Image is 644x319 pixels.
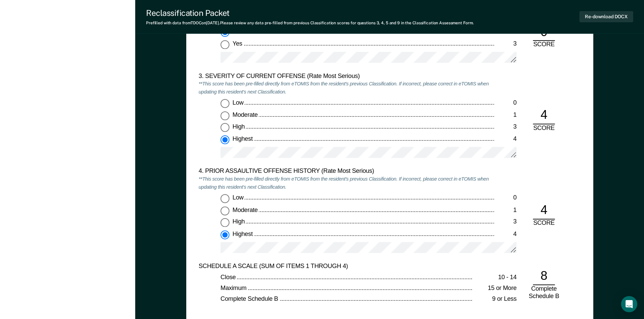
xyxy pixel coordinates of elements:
div: 3. SEVERITY OF CURRENT OFFENSE (Rate Most Serious) [198,72,495,80]
div: Reclassification Packet [146,8,474,18]
input: Low0 [220,99,229,108]
input: Moderate1 [220,111,229,120]
input: Highest4 [220,135,229,144]
div: 1 [495,206,517,214]
div: 0 [495,194,517,203]
span: Close [220,274,237,281]
div: 8 [533,268,555,285]
div: SCORE [527,41,560,49]
em: **This score has been pre-filled directly from eTOMIS from the resident's previous Classification... [198,81,488,95]
input: Moderate1 [220,206,229,215]
div: 3 [495,218,517,227]
div: 4 [495,230,517,238]
div: 3 [495,123,517,131]
div: 3 [495,40,517,48]
div: 0 [495,99,517,107]
div: SCORE [527,124,560,132]
div: Complete Schedule B [527,285,560,301]
div: SCHEDULE A SCALE (SUM OF ITEMS 1 THROUGH 4) [198,263,495,271]
input: High3 [220,123,229,132]
span: Low [232,194,244,201]
input: Highest4 [220,230,229,239]
div: 4 [533,107,555,124]
div: 10 - 14 [473,274,517,282]
button: Re-download DOCX [579,11,633,22]
span: Highest [232,135,254,142]
input: High3 [220,218,229,227]
div: 1 [495,111,517,119]
div: 4 [495,135,517,143]
span: Yes [232,40,243,47]
span: Moderate [232,206,259,213]
div: Open Intercom Messenger [621,296,637,312]
div: SCORE [527,219,560,228]
div: 9 or Less [473,296,517,304]
div: 4. PRIOR ASSAULTIVE OFFENSE HISTORY (Rate Most Serious) [198,167,495,176]
span: High [232,218,246,225]
span: Low [232,99,244,106]
input: Low0 [220,194,229,203]
span: Moderate [232,111,259,118]
div: 15 or More [473,285,517,293]
span: Complete Schedule B [220,296,279,302]
span: Highest [232,230,254,237]
em: **This score has been pre-filled directly from eTOMIS from the resident's previous Classification... [198,176,488,190]
div: 4 [533,203,555,219]
span: Maximum [220,285,247,291]
div: Prefilled with data from TDOC on [DATE] . Please review any data pre-filled from previous Classif... [146,21,474,25]
input: Yes3 [220,40,229,49]
span: High [232,123,246,130]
